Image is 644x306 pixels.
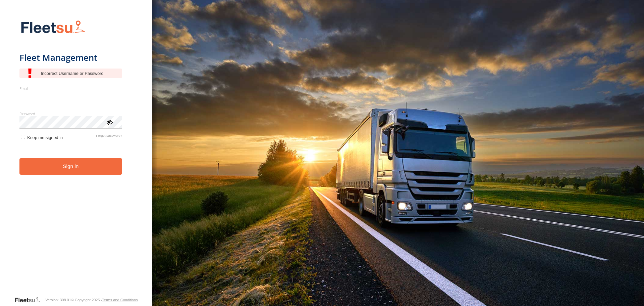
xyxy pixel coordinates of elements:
[21,135,25,139] input: Keep me signed in
[19,19,87,36] img: Fleetsu
[19,86,122,91] label: Email
[106,119,113,125] div: ViewPassword
[19,16,133,296] form: main
[96,134,122,140] a: Forgot password?
[45,298,71,302] div: Version: 308.01
[19,158,122,175] button: Sign in
[14,297,45,303] a: Visit our Website
[19,52,122,63] h1: Fleet Management
[102,298,138,302] a: Terms and Conditions
[27,135,63,140] span: Keep me signed in
[71,298,138,302] div: © Copyright 2025 -
[19,111,122,116] label: Password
